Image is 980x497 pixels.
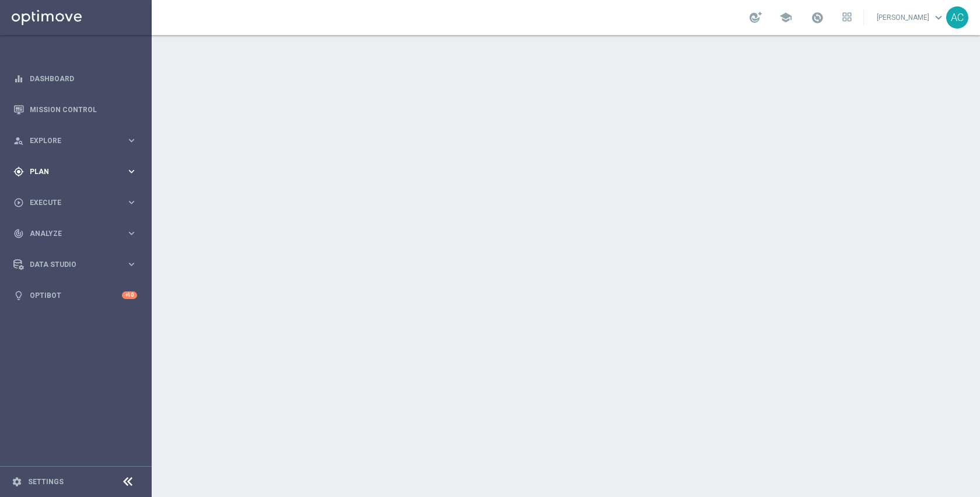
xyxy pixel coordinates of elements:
a: Settings [28,478,64,485]
i: keyboard_arrow_right [126,135,137,146]
i: keyboard_arrow_right [126,197,137,208]
i: settings [12,477,22,487]
i: keyboard_arrow_right [126,259,137,270]
div: AC [946,6,968,29]
button: track_changes Analyze keyboard_arrow_right [13,229,138,238]
span: Data Studio [30,261,126,268]
span: Analyze [30,230,126,237]
div: Analyze [13,228,126,239]
i: gps_fixed [13,166,24,177]
i: keyboard_arrow_right [126,228,137,239]
span: Plan [30,168,126,175]
div: Execute [13,197,126,208]
button: lightbulb Optibot +10 [13,291,138,300]
button: play_circle_outline Execute keyboard_arrow_right [13,198,138,207]
div: Data Studio [13,259,126,270]
a: [PERSON_NAME]keyboard_arrow_down [876,9,946,26]
span: Explore [30,137,126,144]
div: Explore [13,135,126,146]
span: keyboard_arrow_down [932,11,945,24]
button: Mission Control [13,105,138,114]
div: Mission Control [13,94,137,125]
i: track_changes [13,228,24,239]
a: Mission Control [30,94,137,125]
a: Dashboard [30,63,137,94]
button: Data Studio keyboard_arrow_right [13,260,138,269]
div: Optibot [13,280,137,311]
a: Optibot [30,280,122,311]
i: person_search [13,135,24,146]
i: lightbulb [13,290,24,301]
div: Plan [13,166,126,177]
i: keyboard_arrow_right [126,166,137,177]
div: Dashboard [13,63,137,94]
button: equalizer Dashboard [13,74,138,84]
span: Execute [30,199,126,206]
button: person_search Explore keyboard_arrow_right [13,136,138,145]
i: play_circle_outline [13,197,24,208]
div: +10 [122,291,137,299]
i: equalizer [13,74,24,84]
span: school [779,11,792,24]
button: gps_fixed Plan keyboard_arrow_right [13,167,138,176]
